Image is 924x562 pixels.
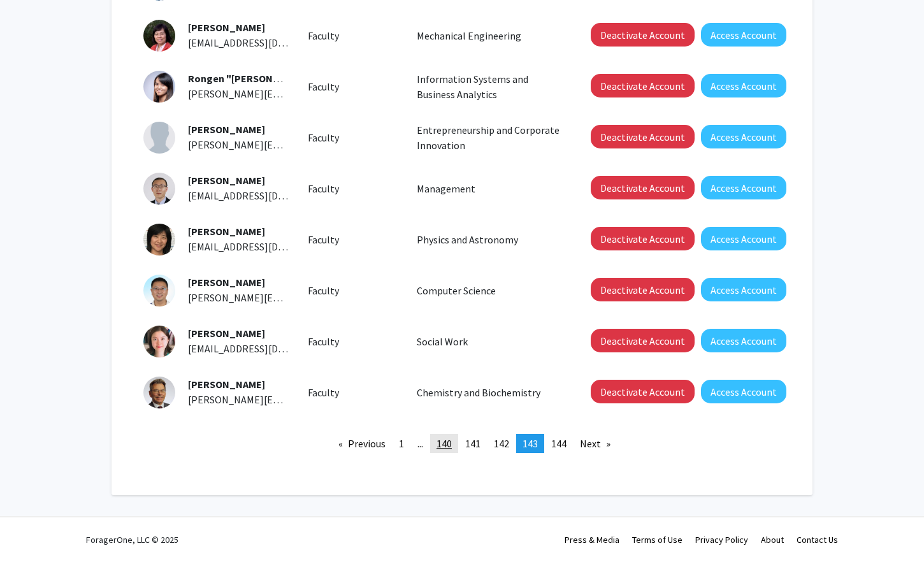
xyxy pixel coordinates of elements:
[701,227,786,250] button: Access Account
[417,28,562,43] p: Mechanical Engineering
[417,437,423,450] span: ...
[188,327,265,340] span: [PERSON_NAME]
[298,385,408,400] div: Faculty
[591,176,695,199] button: Deactivate Account
[188,174,265,187] span: [PERSON_NAME]
[86,517,178,562] div: ForagerOne, LLC © 2025
[298,232,408,247] div: Faculty
[701,176,786,199] button: Access Account
[591,380,695,403] button: Deactivate Account
[188,342,343,355] span: [EMAIL_ADDRESS][DOMAIN_NAME]
[188,393,419,406] span: [PERSON_NAME][EMAIL_ADDRESS][DOMAIN_NAME]
[701,329,786,352] button: Access Account
[591,227,695,250] button: Deactivate Account
[417,232,562,247] p: Physics and Astronomy
[298,130,408,145] div: Faculty
[417,71,562,102] p: Information Systems and Business Analytics
[188,138,419,151] span: [PERSON_NAME][EMAIL_ADDRESS][DOMAIN_NAME]
[701,380,786,403] button: Access Account
[761,534,784,545] a: About
[523,437,538,450] span: 143
[417,283,562,298] p: Computer Science
[417,122,562,153] p: Entrepreneurship and Corporate Innovation
[143,224,175,256] img: Profile Picture
[188,240,343,253] span: [EMAIL_ADDRESS][DOMAIN_NAME]
[797,534,838,545] a: Contact Us
[298,334,408,349] div: Faculty
[143,173,175,205] img: Profile Picture
[591,329,695,352] button: Deactivate Account
[10,505,54,552] iframe: Chat
[188,276,265,289] span: [PERSON_NAME]
[188,123,265,136] span: [PERSON_NAME]
[332,434,392,453] a: Previous page
[143,275,175,306] img: Profile Picture
[417,334,562,349] p: Social Work
[591,23,695,47] button: Deactivate Account
[701,278,786,301] button: Access Account
[551,437,567,450] span: 144
[143,377,175,408] img: Profile Picture
[298,28,408,43] div: Faculty
[632,534,682,545] a: Terms of Use
[298,283,408,298] div: Faculty
[188,21,265,34] span: [PERSON_NAME]
[143,20,175,52] img: Profile Picture
[465,437,480,450] span: 141
[143,434,781,453] ul: Pagination
[188,291,419,304] span: [PERSON_NAME][EMAIL_ADDRESS][DOMAIN_NAME]
[143,326,175,357] img: Profile Picture
[574,434,617,453] a: Next page
[591,278,695,301] button: Deactivate Account
[298,79,408,94] div: Faculty
[591,125,695,148] button: Deactivate Account
[701,125,786,148] button: Access Account
[188,72,393,85] span: Rongen "[PERSON_NAME]" [PERSON_NAME]
[188,36,343,49] span: [EMAIL_ADDRESS][DOMAIN_NAME]
[399,437,404,450] span: 1
[417,181,562,196] p: Management
[188,225,265,238] span: [PERSON_NAME]
[188,87,419,100] span: [PERSON_NAME][EMAIL_ADDRESS][DOMAIN_NAME]
[188,189,343,202] span: [EMAIL_ADDRESS][DOMAIN_NAME]
[591,74,695,97] button: Deactivate Account
[188,378,265,391] span: [PERSON_NAME]
[298,181,408,196] div: Faculty
[143,122,175,154] img: Profile Picture
[565,534,619,545] a: Press & Media
[701,23,786,47] button: Access Account
[417,385,562,400] p: Chemistry and Biochemistry
[695,534,748,545] a: Privacy Policy
[494,437,509,450] span: 142
[143,71,175,103] img: Profile Picture
[437,437,452,450] span: 140
[701,74,786,97] button: Access Account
